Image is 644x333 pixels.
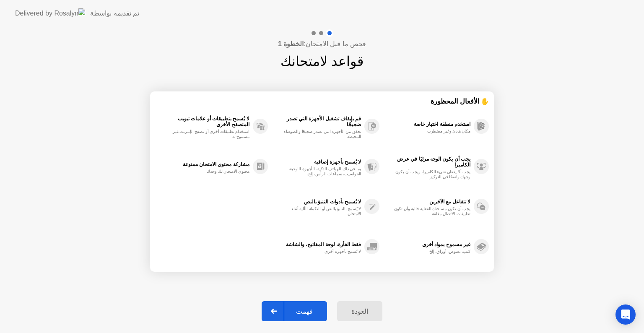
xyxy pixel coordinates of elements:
[391,249,470,254] div: كتب، نصوص، أوراق، إلخ
[262,301,327,321] button: فهمت
[15,8,85,18] img: Delivered by Rosalyn
[384,121,470,127] div: استخدم منطقة اختبار خاصة
[90,8,139,18] div: تم تقديمه بواسطة
[615,304,636,325] div: Open Intercom Messenger
[278,39,366,49] h4: فحص ما قبل الامتحان:
[391,129,470,134] div: مكان هادئ وغير مضطرب
[278,40,304,47] b: الخطوة 1
[391,206,470,216] div: يجب أن تكون مساحتك الفعلية خالية وأن تكون تطبيقات الاتصال مغلقة
[272,116,361,127] div: قم بإيقاف تشغيل الأجهزة التي تصدر ضجيجًا
[170,129,249,139] div: استخدام تطبيقات أخرى أو تصفح الإنترنت غير مسموح به
[384,199,470,205] div: لا تتفاعل مع الآخرين
[282,166,361,177] div: بما في ذلك الهواتف الذكية، الأجهزة اللوحية، الحواسيب، سماعات الرأس، إلخ.
[272,159,361,165] div: لا يُسمح بأجهزة إضافية
[337,301,382,321] button: العودة
[284,307,325,315] div: فهمت
[282,129,361,139] div: تحقق من الأجهزة التي تصدر ضجيجًا والضوضاء المحيطة
[159,161,249,167] div: مشاركة محتوى الامتحان ممنوعة
[272,199,361,205] div: لا يُسمح بأدوات التنبؤ بالنص
[155,96,489,106] div: ✋ الأفعال المحظورة
[282,249,361,254] div: لا يُسمح بأجهزة أخرى
[170,169,249,174] div: محتوى الامتحان لك وحدك
[272,242,361,247] div: فقط الفأرة، لوحة المفاتيح، والشاشة
[159,116,249,127] div: لا يُسمح بتطبيقات أو علامات تبويب المتصفح الأخرى
[282,206,361,216] div: لا يُسمح بالتنبؤ بالنص أو التكملة الآلية أثناء الامتحان
[340,307,380,315] div: العودة
[384,156,470,168] div: يجب أن يكون الوجه مرئيًا في عرض الكاميرا
[391,169,470,180] div: يجب ألا يغطي شيء الكاميرا، ويجب أن يكون وجهك واضحًا في التركيز
[384,242,470,247] div: غير مسموح بمواد أخرى
[280,51,364,71] h1: قواعد لامتحانك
